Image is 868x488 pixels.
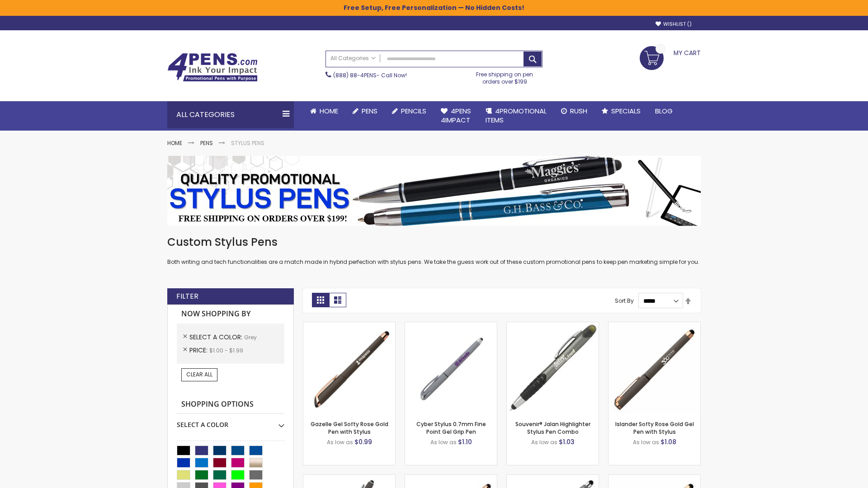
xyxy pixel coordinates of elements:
[615,297,634,305] label: Sort By
[441,106,471,125] span: 4Pens 4impact
[167,156,701,226] img: Stylus Pens
[633,438,659,446] span: As low as
[570,106,587,116] span: Rush
[186,371,212,378] span: Clear All
[312,293,329,307] strong: Grid
[430,438,457,446] span: As low as
[405,322,497,329] a: Cyber Stylus 0.7mm Fine Point Gel Grip Pen-Grey
[345,101,385,121] a: Pens
[554,101,594,121] a: Rush
[176,291,198,301] strong: Filter
[333,71,407,79] span: - Call Now!
[405,322,497,414] img: Cyber Stylus 0.7mm Fine Point Gel Grip Pen-Grey
[531,438,557,446] span: As low as
[326,51,380,66] a: All Categories
[401,106,426,116] span: Pencils
[177,395,284,414] strong: Shopping Options
[467,67,543,85] div: Free shipping on pen orders over $199
[458,437,472,446] span: $1.10
[177,414,284,429] div: Select A Color
[167,101,294,128] div: All Categories
[244,333,257,341] span: Grey
[609,474,700,482] a: Islander Softy Rose Gold Gel Pen with Stylus - ColorJet Imprint-Grey
[656,21,692,28] a: Wishlist
[167,139,182,147] a: Home
[660,437,676,446] span: $1.08
[655,106,673,116] span: Blog
[594,101,648,121] a: Specials
[507,322,599,329] a: Souvenir® Jalan Highlighter Stylus Pen Combo-Grey
[330,55,376,62] span: All Categories
[362,106,377,116] span: Pens
[333,71,377,79] a: (888) 88-4PENS
[507,322,599,414] img: Souvenir® Jalan Highlighter Stylus Pen Combo-Grey
[611,106,641,116] span: Specials
[167,235,701,266] div: Both writing and tech functionalities are a match made in hybrid perfection with stylus pens. We ...
[434,101,478,131] a: 4Pens4impact
[303,322,395,329] a: Gazelle Gel Softy Rose Gold Pen with Stylus-Grey
[478,101,554,131] a: 4PROMOTIONALITEMS
[167,235,701,249] h1: Custom Stylus Pens
[327,438,353,446] span: As low as
[385,101,434,121] a: Pencils
[609,322,700,329] a: Islander Softy Rose Gold Gel Pen with Stylus-Grey
[303,322,395,414] img: Gazelle Gel Softy Rose Gold Pen with Stylus-Grey
[515,420,590,435] a: Souvenir® Jalan Highlighter Stylus Pen Combo
[615,420,694,435] a: Islander Softy Rose Gold Gel Pen with Stylus
[181,368,217,381] a: Clear All
[189,346,209,355] span: Price
[648,101,680,121] a: Blog
[559,437,575,446] span: $1.03
[405,474,497,482] a: Gazelle Gel Softy Rose Gold Pen with Stylus - ColorJet-Grey
[167,53,258,82] img: 4Pens Custom Pens and Promotional Products
[416,420,486,435] a: Cyber Stylus 0.7mm Fine Point Gel Grip Pen
[609,322,700,414] img: Islander Softy Rose Gold Gel Pen with Stylus-Grey
[303,474,395,482] a: Custom Soft Touch® Metal Pens with Stylus-Grey
[209,347,243,354] span: $1.00 - $1.99
[189,333,244,342] span: Select A Color
[354,437,372,446] span: $0.99
[311,420,388,435] a: Gazelle Gel Softy Rose Gold Pen with Stylus
[320,106,338,116] span: Home
[200,139,213,147] a: Pens
[303,101,345,121] a: Home
[507,474,599,482] a: Minnelli Softy Pen with Stylus - Laser Engraved-Grey
[177,305,284,324] strong: Now Shopping by
[486,106,547,125] span: 4PROMOTIONAL ITEMS
[231,139,264,147] strong: Stylus Pens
